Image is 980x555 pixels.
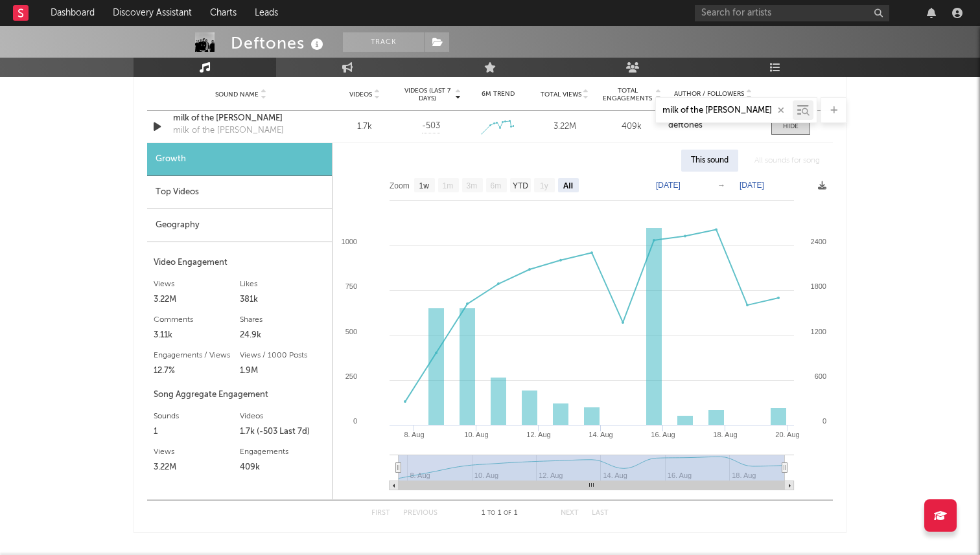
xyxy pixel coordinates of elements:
button: Next [561,510,579,517]
button: First [371,510,390,517]
div: Views [154,277,240,292]
span: Author / Followers [674,90,744,98]
text: 1m [443,181,454,190]
div: Growth [147,143,332,176]
text: 1w [419,181,430,190]
span: to [487,510,495,516]
div: This sound [681,150,738,172]
text: 2400 [811,238,826,245]
text: [DATE] [656,181,681,190]
div: Likes [240,277,326,292]
div: Videos [240,409,326,424]
div: Song Aggregate Engagement [154,387,325,403]
text: 0 [822,417,826,425]
div: 3.22M [154,292,240,308]
div: 6M Trend [468,89,528,99]
div: 409k [601,120,662,133]
div: Shares [240,312,326,328]
div: 3.11k [154,328,240,343]
text: 500 [345,328,357,335]
text: 18. Aug [713,431,737,438]
div: 3.22M [535,120,595,133]
text: 1y [540,181,548,190]
text: → [717,181,725,190]
input: Search by song name or URL [656,106,793,116]
text: 8. Aug [404,431,424,438]
text: All [563,181,573,190]
div: Sounds [154,409,240,424]
div: 3.22M [154,460,240,475]
text: 10. Aug [464,431,488,438]
span: Videos [349,91,372,98]
div: 24.9k [240,328,326,343]
div: 1.9M [240,363,326,379]
text: YTD [513,181,528,190]
div: Views [154,444,240,460]
text: 3m [467,181,478,190]
div: 381k [240,292,326,308]
button: Track [343,32,424,52]
text: 750 [345,282,357,290]
div: Deftones [231,32,327,54]
div: 1.7k (-503 Last 7d) [240,424,326,440]
text: 600 [815,372,826,380]
text: 1800 [811,282,826,290]
span: Total Views [541,91,581,98]
strong: deftones [668,121,703,130]
text: 250 [345,372,357,380]
div: Views / 1000 Posts [240,348,326,363]
text: 16. Aug [651,431,675,438]
a: deftones [668,121,758,130]
div: 409k [240,460,326,475]
text: 6m [491,181,502,190]
span: -503 [422,120,440,133]
span: of [504,510,511,516]
span: Total Engagements [601,87,654,102]
div: 1 1 1 [463,506,535,521]
text: 14. Aug [589,431,612,438]
div: Engagements [240,444,326,460]
text: Zoom [390,181,410,190]
text: 1200 [811,328,826,335]
div: Video Engagement [154,255,325,271]
div: 1 [154,424,240,440]
div: 12.7% [154,363,240,379]
text: 0 [353,417,357,425]
div: Engagements / Views [154,348,240,363]
button: Previous [403,510,437,517]
text: 20. Aug [775,431,799,438]
div: All sounds for song [745,150,830,172]
text: 12. Aug [526,431,550,438]
div: milk of the [PERSON_NAME] [173,124,284,137]
button: Last [592,510,609,517]
text: 1000 [342,238,357,245]
text: [DATE] [740,181,764,190]
input: Search for artists [695,5,889,21]
span: Videos (last 7 days) [401,87,454,102]
div: Top Videos [147,176,332,209]
div: Geography [147,209,332,242]
div: 1.7k [334,120,395,133]
div: Comments [154,312,240,328]
span: Sound Name [215,91,259,98]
